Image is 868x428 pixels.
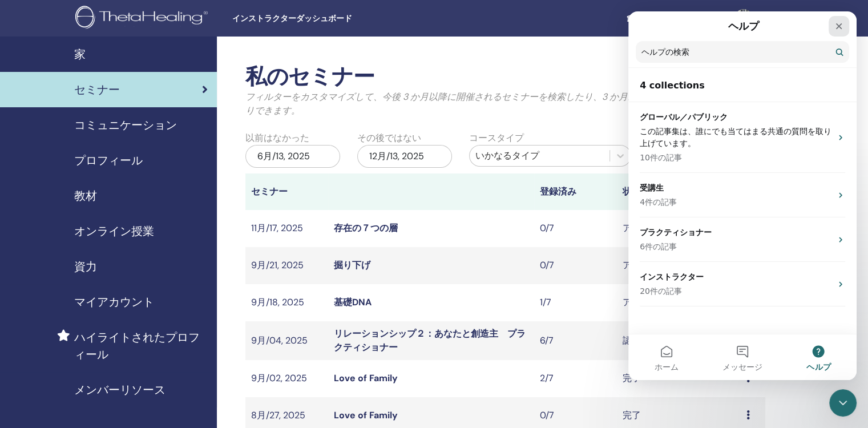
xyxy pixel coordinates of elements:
td: 9月/21, 2025 [245,247,328,284]
span: 教材 [74,187,97,204]
span: 資力 [74,258,97,275]
label: コースタイプ [469,131,524,145]
p: フィルターをカスタマイズして、今後 3 か月以降に開催されるセミナーを検索したり、3 か月以上前のセミナーをチェックしたりできます。 [245,90,765,118]
td: 1/7 [534,284,617,321]
div: 6月/13, 2025 [245,145,340,168]
div: 12月/13, 2025 [357,145,452,168]
h2: 私のセミナー [245,64,765,90]
a: Love of Family [334,372,398,384]
td: アクティブ 公開済み [617,284,741,321]
a: Love of Family [334,409,398,421]
span: ハイライトされたプロフィール [74,329,208,363]
td: 認定準備完了 [617,321,741,360]
a: リレーションシップ２：あなたと創造主 プラクティショナー [334,328,526,353]
th: 状態 [617,173,741,210]
a: 掘り下げ [334,259,370,271]
a: 学生ダッシュボード [617,8,725,29]
td: 9月/04, 2025 [245,321,328,360]
td: 9月/18, 2025 [245,284,328,321]
iframe: Intercom live chat [628,11,857,380]
td: 0/7 [534,210,617,247]
span: 家 [74,46,86,63]
span: プロフィール [74,152,143,169]
td: 完了 [617,360,741,397]
th: 登録済み [534,173,617,210]
td: 2/7 [534,360,617,397]
iframe: Intercom live chat [829,389,857,417]
td: 0/7 [534,247,617,284]
img: default.jpg [734,9,753,27]
span: マイアカウント [74,293,154,310]
span: インストラクターダッシュボード [232,13,403,25]
a: 基礎DNA [334,296,372,308]
div: いかなるタイプ [475,149,604,163]
td: アクティブ 公開済み [617,210,741,247]
label: その後ではない [357,131,421,145]
th: セミナー [245,173,328,210]
img: graduation-cap-white.svg [626,13,640,23]
td: 11月/17, 2025 [245,210,328,247]
span: オンライン授業 [74,223,154,240]
img: logo.png [75,6,212,31]
span: メンバーリソース [74,381,165,398]
label: 以前はなかった [245,131,309,145]
span: コミュニケーション [74,116,177,134]
span: セミナー [74,81,120,98]
a: 存在の７つの層 [334,222,398,234]
td: 6/7 [534,321,617,360]
td: アクティブ 公開済み [617,247,741,284]
td: 9月/02, 2025 [245,360,328,397]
